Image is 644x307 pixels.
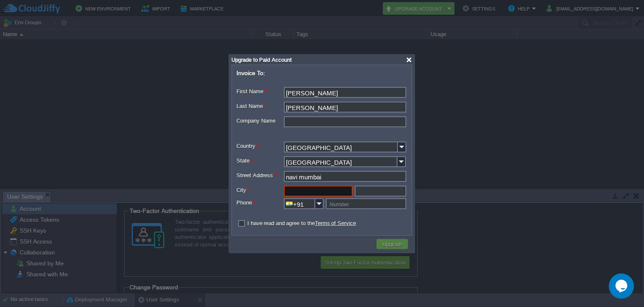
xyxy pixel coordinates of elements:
iframe: chat widget [609,273,636,299]
span: Upgrade to Paid Account [231,57,292,63]
label: Last Name [236,102,284,110]
label: Company Name [236,116,284,125]
label: First Name [236,87,284,96]
label: State [236,156,284,165]
label: Country [236,142,284,150]
label: Street Address [236,171,284,180]
label: Invoice To: [236,70,265,76]
a: Terms of Service [315,220,356,226]
label: City [236,186,284,194]
label: Phone [236,198,284,207]
button: Upgrade [380,240,405,248]
label: I have read and agree to the [247,220,356,226]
